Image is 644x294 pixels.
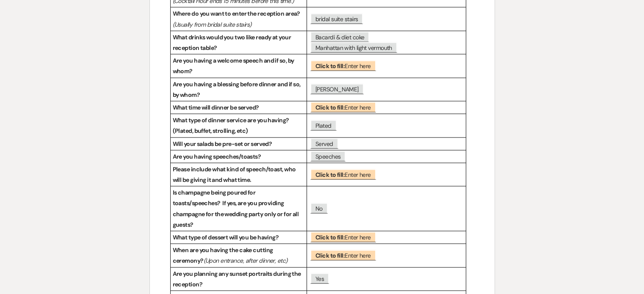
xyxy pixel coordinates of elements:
[173,189,300,228] strong: Is champagne being poured for toasts/speeches? If yes, are you providing champagne for the weddin...
[310,84,364,94] span: [PERSON_NAME]
[315,104,345,111] b: Click to fill:
[173,270,302,288] strong: Are you planning any sunset portraits during the reception?
[315,62,345,70] b: Click to fill:
[310,273,329,284] span: Yes
[173,57,295,75] strong: Are you having a welcome speech and if so, by whom?
[203,257,287,264] em: (Upon entrance, after dinner, etc)
[310,32,369,42] span: Bacardi & diet coke
[310,138,338,149] span: Served
[310,42,397,53] span: Manhattan with light vermouth
[310,169,376,180] span: Enter here
[310,203,328,214] span: No
[310,60,376,71] span: Enter here
[173,104,259,111] strong: What time will dinner be served?
[173,140,272,148] strong: Will your salads be pre-set or served?
[310,232,376,242] span: Enter here
[315,252,345,259] b: Click to fill:
[310,102,376,113] span: Enter here
[310,250,376,261] span: Enter here
[173,33,292,52] strong: What drinks would you two like ready at your reception table?
[173,165,297,184] strong: Please include what kind of speech/toast, who will be giving it and what time.
[173,153,261,160] strong: Are you having speeches/toasts?
[310,151,346,162] span: Speeches
[310,120,337,131] span: Plated
[310,14,363,24] span: bridal suite stairs
[173,234,279,241] strong: What type of dessert will you be having?
[173,21,252,28] em: (Usually from bridal suite stairs)
[173,80,301,99] strong: Are you having a blessing before dinner and if so, by whom?
[315,234,345,241] b: Click to fill:
[173,246,274,264] strong: When are you having the cake cutting ceremony?
[173,116,290,135] strong: What type of dinner service are you having? (Plated, buffet, strolling, etc)
[173,10,300,17] strong: Where do you want to enter the reception area?
[315,171,345,179] b: Click to fill:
